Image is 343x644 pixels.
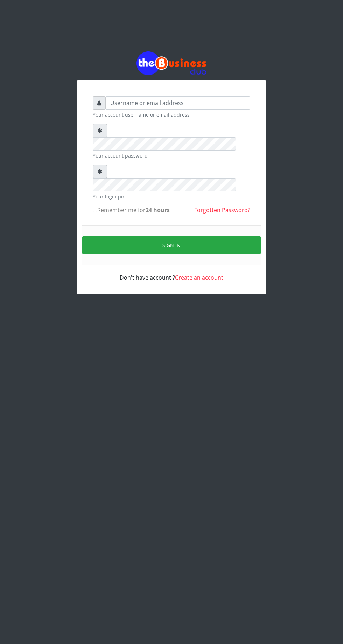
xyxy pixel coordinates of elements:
button: Sign in [82,236,261,254]
small: Your account username or email address [93,111,250,118]
label: Remember me for [93,206,170,214]
b: 24 hours [146,206,170,214]
small: Your account password [93,152,250,159]
a: Create an account [175,274,223,281]
small: Your login pin [93,193,250,200]
div: Don't have account ? [93,265,250,282]
input: Username or email address [106,96,250,110]
input: Remember me for24 hours [93,208,97,212]
a: Forgotten Password? [194,206,250,214]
